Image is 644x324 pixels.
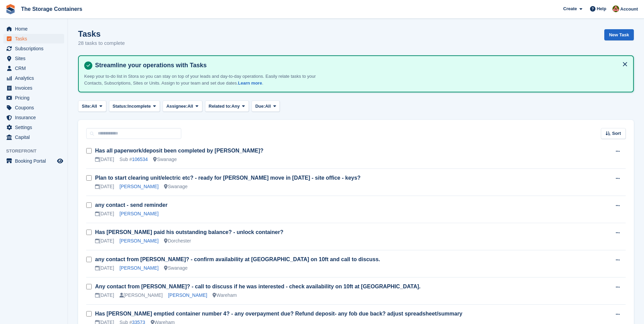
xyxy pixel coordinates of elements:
button: Related to: Any [205,101,249,112]
span: Help [597,5,606,12]
a: menu [3,54,64,63]
span: CRM [15,64,56,73]
span: Coupons [15,103,56,112]
a: Plan to start clearing unit/electric etc? - ready for [PERSON_NAME] move in [DATE] - site office ... [95,175,361,181]
span: All [187,103,193,110]
a: menu [3,123,64,132]
div: [DATE] [95,210,114,217]
span: Home [15,24,56,34]
span: Due: [255,103,265,110]
a: [PERSON_NAME] [168,292,207,298]
span: Incomplete [128,103,151,110]
span: Capital [15,132,56,142]
button: Status: Incomplete [109,101,160,112]
a: menu [3,83,64,93]
a: Has [PERSON_NAME] paid his outstanding balance? - unlock container? [95,229,283,235]
div: [PERSON_NAME] [119,292,163,299]
div: Sub # [119,156,148,163]
span: Status: [113,103,128,110]
div: [DATE] [95,237,114,245]
a: menu [3,73,64,83]
div: Swanage [164,265,187,272]
span: Invoices [15,83,56,93]
img: Kirsty Simpson [612,5,619,12]
button: Assignee: All [163,101,202,112]
span: Analytics [15,73,56,83]
div: Wareham [213,292,237,299]
a: menu [3,132,64,142]
a: 106534 [132,157,148,162]
div: [DATE] [95,265,114,272]
span: Sites [15,54,56,63]
a: Preview store [56,157,64,165]
span: Assignee: [166,103,187,110]
p: 28 tasks to complete [78,39,125,47]
p: Keep your to-do list in Stora so you can stay on top of your leads and day-to-day operations. Eas... [84,73,322,86]
div: Swanage [164,183,187,190]
a: Any contact from [PERSON_NAME]? - call to discuss if he was interested - check availability on 10... [95,284,421,289]
span: Tasks [15,34,56,43]
span: Insurance [15,113,56,122]
span: Site: [82,103,91,110]
a: [PERSON_NAME] [119,265,159,271]
button: Due: All [252,101,280,112]
a: any contact - send reminder [95,202,167,208]
span: Subscriptions [15,44,56,53]
span: Create [563,5,577,12]
a: [PERSON_NAME] [119,211,159,216]
div: Dorchester [164,237,191,245]
span: All [265,103,271,110]
div: [DATE] [95,292,114,299]
a: [PERSON_NAME] [119,184,159,189]
span: Any [232,103,240,110]
span: Pricing [15,93,56,103]
span: Sort [612,130,621,137]
a: any contact from [PERSON_NAME]? - confirm availability at [GEOGRAPHIC_DATA] on 10ft and call to d... [95,256,380,262]
a: [PERSON_NAME] [119,238,159,244]
span: Storefront [6,148,68,155]
img: stora-icon-8386f47178a22dfd0bd8f6a31ec36ba5ce8667c1dd55bd0f319d3a0aa187defe.svg [5,4,16,14]
a: menu [3,44,64,53]
a: Learn more [238,80,262,86]
a: menu [3,64,64,73]
a: menu [3,34,64,43]
h4: Streamline your operations with Tasks [92,61,628,69]
span: Related to: [209,103,232,110]
h1: Tasks [78,29,125,38]
a: menu [3,93,64,103]
a: menu [3,156,64,166]
a: menu [3,24,64,34]
a: menu [3,103,64,112]
div: [DATE] [95,156,114,163]
a: New Task [604,29,634,40]
a: Has all paperwork/deposit been completed by [PERSON_NAME]? [95,148,263,154]
span: Account [620,6,638,13]
a: menu [3,113,64,122]
button: Site: All [78,101,106,112]
div: [DATE] [95,183,114,190]
a: The Storage Containers [18,3,85,15]
span: Booking Portal [15,156,56,166]
div: Swanage [153,156,177,163]
a: Has [PERSON_NAME] emptied container number 4? - any overpayment due? Refund deposit- any fob due ... [95,311,462,317]
span: All [91,103,97,110]
span: Settings [15,123,56,132]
